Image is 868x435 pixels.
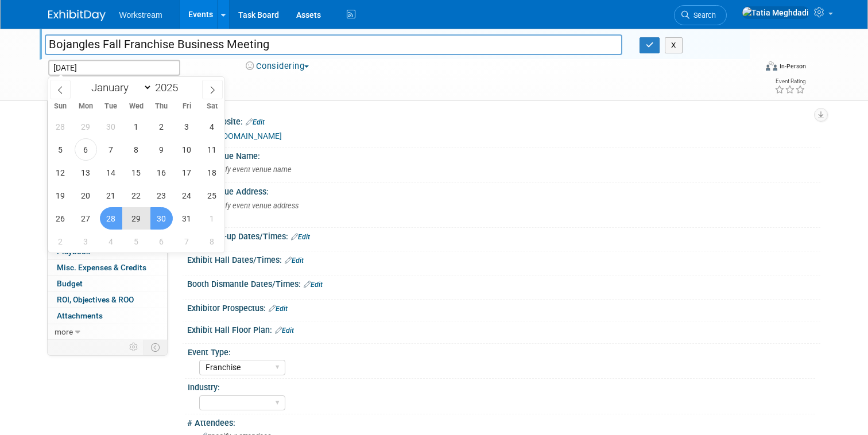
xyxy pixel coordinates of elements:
[150,207,173,230] span: October 30, 2025
[124,340,144,355] td: Personalize Event Tab Strip
[150,230,173,253] span: November 6, 2025
[275,327,294,335] a: Edit
[187,251,820,266] div: Exhibit Hall Dates/Times:
[75,230,97,253] span: November 3, 2025
[48,103,73,110] span: Sun
[779,62,806,71] div: In-Person
[49,207,72,230] span: October 26, 2025
[48,133,167,148] a: Staff2
[48,244,167,259] a: Playbook
[57,279,83,288] span: Budget
[242,60,313,72] button: Considering
[57,295,134,304] span: ROI, Objectives & ROO
[174,103,199,110] span: Fri
[742,6,809,19] img: Tatia Meghdadi
[48,116,167,132] a: Booth
[119,10,162,20] span: Workstream
[86,80,152,95] select: Month
[149,103,174,110] span: Thu
[150,138,173,161] span: October 9, 2025
[48,276,167,292] a: Budget
[774,79,805,84] div: Event Rating
[48,308,167,324] a: Attachments
[150,184,173,207] span: October 23, 2025
[49,138,72,161] span: October 5, 2025
[75,184,97,207] span: October 20, 2025
[75,138,97,161] span: October 6, 2025
[176,161,198,184] span: October 17, 2025
[201,207,223,230] span: November 1, 2025
[176,230,198,253] span: November 7, 2025
[57,311,103,320] span: Attachments
[200,165,292,174] span: Specify event venue name
[48,292,167,308] a: ROI, Objectives & ROO
[100,184,122,207] span: October 21, 2025
[49,161,72,184] span: October 12, 2025
[75,161,97,184] span: October 13, 2025
[187,414,820,429] div: # Attendees:
[100,138,122,161] span: October 7, 2025
[152,81,187,94] input: Year
[48,164,167,180] a: Asset Reservations
[150,115,173,138] span: October 2, 2025
[187,275,820,290] div: Booth Dismantle Dates/Times:
[304,281,323,289] a: Edit
[100,115,122,138] span: September 30, 2025
[291,233,310,241] a: Edit
[187,228,820,243] div: Booth Set-up Dates/Times:
[49,230,72,253] span: November 2, 2025
[125,230,148,253] span: November 5, 2025
[123,103,149,110] span: Wed
[48,196,167,212] a: Shipments
[100,230,122,253] span: November 4, 2025
[176,138,198,161] span: October 10, 2025
[57,263,146,272] span: Misc. Expenses & Credits
[48,260,167,275] a: Misc. Expenses & Credits
[55,327,73,336] span: more
[201,131,282,141] a: [URL][DOMAIN_NAME]
[188,379,815,393] div: Industry:
[201,230,223,253] span: November 8, 2025
[48,228,167,244] a: Tasks
[689,11,716,20] span: Search
[176,184,198,207] span: October 24, 2025
[48,212,167,228] a: Sponsorships
[125,161,148,184] span: October 15, 2025
[98,103,123,110] span: Tue
[199,103,224,110] span: Sat
[125,184,148,207] span: October 22, 2025
[694,60,806,77] div: Event Format
[48,100,167,116] a: Event Information
[73,103,98,110] span: Mon
[125,138,148,161] span: October 8, 2025
[100,207,122,230] span: October 28, 2025
[200,201,299,210] span: Specify event venue address
[48,60,180,76] input: Event Start Date - End Date
[187,183,820,197] div: Event Venue Address:
[201,161,223,184] span: October 18, 2025
[150,161,173,184] span: October 16, 2025
[48,148,167,164] a: Travel Reservations
[49,115,72,138] span: September 28, 2025
[201,138,223,161] span: October 11, 2025
[75,115,97,138] span: September 29, 2025
[187,113,820,128] div: Event Website:
[285,257,304,265] a: Edit
[176,207,198,230] span: October 31, 2025
[187,300,820,314] div: Exhibitor Prospectus:
[766,61,777,71] img: Format-Inperson.png
[201,115,223,138] span: October 4, 2025
[201,184,223,207] span: October 25, 2025
[269,305,288,313] a: Edit
[100,161,122,184] span: October 14, 2025
[187,147,820,162] div: Event Venue Name:
[674,5,727,25] a: Search
[665,37,683,53] button: X
[125,207,148,230] span: October 29, 2025
[75,207,97,230] span: October 27, 2025
[48,10,106,21] img: ExhibitDay
[176,115,198,138] span: October 3, 2025
[188,344,815,358] div: Event Type:
[48,324,167,340] a: more
[49,184,72,207] span: October 19, 2025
